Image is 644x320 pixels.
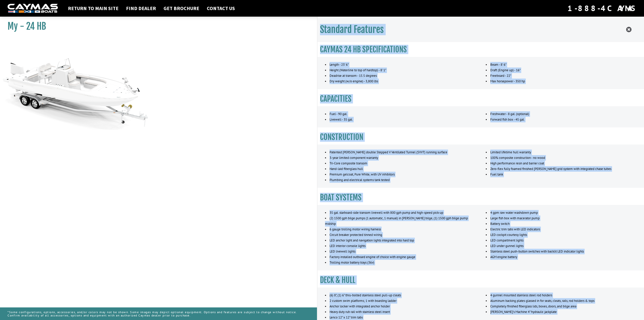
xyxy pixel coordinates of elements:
li: 35 gal. starboard-side transom livewell with 800 gph pump and high-speed pick-up [325,210,476,216]
li: Anchor locker with integrated anchor holder [325,304,476,309]
h3: CAYMAS 24 HB SPECIFICATIONS [320,45,641,54]
li: [PERSON_NAME]'s Machine 4" hydraulic jackplate [486,309,636,315]
li: Tri-Core composite transom [325,161,476,166]
li: (6) 8", (1) 6" thru-bolted stainless steel pull-up cleats [325,293,476,298]
li: Patented [PERSON_NAME] double Stepped V Ventilated Tunnel (SVVT) running surface [325,150,476,155]
li: 3-year limited component warranty [325,155,476,161]
li: Fuel tank [486,172,636,177]
h2: Standard Features [320,24,384,35]
li: AGM engine battery [486,254,636,260]
li: Completely finished fiberglass lids, boxes, doors, and bilge area [486,304,636,309]
li: Height (Waterline to top of hardtop) - 8' 1" [325,67,476,73]
li: Fuel - 90 gal. [325,111,476,117]
li: Stainless steel push-button switches with backlit LED indicator lights [486,249,636,254]
li: Plumbing and electrical systems tank tested [325,177,476,183]
li: Freshwater - 8 gal. (optional) [486,111,636,117]
img: white-logo-c9c8dbefe5ff5ceceb0f0178aa75bf4bb51f6bca0971e226c86eb53dfe498488.png [8,4,58,13]
li: Max horsepower - 350 hp [486,79,636,84]
p: *Some configurations, options, accessories, and/or colors may not be shown. Some images may depic... [8,308,309,319]
li: Beam - 8' 6" [486,62,636,67]
li: Hand-laid fiberglass hull [325,166,476,172]
li: Heavy duty rub rail with stainless steel insert [325,309,476,315]
li: High performance resin and barrier coat [486,161,636,166]
h3: CAPACITIES [320,94,641,103]
li: Premium gelcoat, Pure White, with UV inhibitors [325,172,476,177]
li: Aluminum backing plates glassed in for seats, cleats, rails, rod holders & tops [486,298,636,304]
li: Battery switch [486,221,636,227]
a: Get Brochure [161,5,202,12]
h3: CONSTRUCTION [320,132,641,142]
li: Zero-flex fully foamed finished [PERSON_NAME] grid system with integrated chase tubes [486,166,636,172]
li: Trolling motor battery trays (36v) [325,260,476,265]
h3: DECK & HULL [320,275,641,285]
a: Contact Us [204,5,237,12]
li: 100% composite construction - no wood [486,155,636,161]
li: LED anchor light and navigation lights integrated into hard top [325,238,476,243]
li: Forward fish box - 45 gal. [486,117,636,122]
li: Deadrise at transom - 15.5 degrees [325,73,476,79]
li: 6 gauge trolling motor wiring harness [325,227,476,232]
h3: BOAT SYSTEMS [320,193,641,202]
li: 4 gpm raw water washdown pump [486,210,636,216]
li: Draft (Engine up) - 16" [486,67,636,73]
li: LED under gunnel lights [486,243,636,249]
li: 4 gunnel mounted stainless steel rod holders [486,293,636,298]
li: LED interior console lights [325,243,476,249]
li: Dry weight (w/o engine) - 3,800 lbs [325,79,476,84]
li: LED cockpit courtesy lights [486,232,636,238]
li: LED compartment lights [486,238,636,243]
li: Circuit breaker protected tinned wiring [325,232,476,238]
li: Factory installed outboard engine of choice with engine gauge [325,254,476,260]
li: Length - 23' 6" [325,62,476,67]
a: Return to main site [65,5,121,12]
a: Find Dealer [124,5,158,12]
h1: My - 24 HB [8,21,304,32]
li: Large fish box with macerator pump [486,216,636,221]
li: Livewell - 35 gal. [325,117,476,122]
li: 2 custom swim platforms; 1 with boarding ladder [325,298,476,304]
li: Electric trim tabs with LED indicators [486,227,636,232]
li: LED livewell lights [325,249,476,254]
li: Limited lifetime hull warranty [486,150,636,155]
div: 1-888-4CAYMAS [568,3,636,14]
li: (2) 1500 gph bilge pumps (1 automatic, 1 manual) in [PERSON_NAME] bilge, (1) 1500 gph bilge pump ... [325,216,476,227]
li: Freeboard - 22" [486,73,636,79]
